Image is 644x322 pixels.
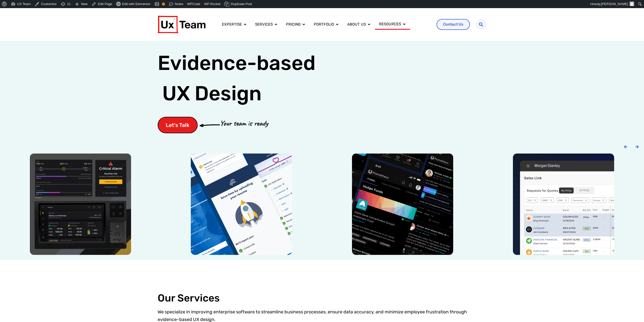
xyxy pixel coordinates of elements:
div: Carousel [5,154,639,255]
div: 4 / 6 [488,154,639,255]
h2: Our Services [158,292,487,304]
span: [PERSON_NAME] [601,2,628,6]
div: Previous slide [624,145,628,149]
span: Contact Us [443,23,463,26]
span: UX Design [162,81,262,106]
img: arrow-cta [200,124,220,127]
a: Let's Talk [158,117,198,133]
div: Menu Toggle [218,19,432,30]
div: OK [162,3,165,6]
div: Search [476,19,487,30]
a: Pricing [286,22,301,27]
span: Let's Talk [166,122,190,128]
nav: Menu [218,19,432,30]
img: UX Team Logo [158,16,205,33]
a: Resources [379,21,401,27]
a: Services [255,22,273,27]
a: Contact Us [437,19,470,30]
a: Expertise [222,22,242,27]
div: 3 / 6 [327,154,478,255]
p: Your team is ready [220,118,268,129]
iframe: Chat Widget [619,298,644,322]
img: Power conversion company hardware UI device ux design [30,154,131,255]
img: Prometheus alts social media mobile app design [352,154,453,255]
div: Next slide [635,145,639,149]
a: About us [347,22,366,27]
span: Edit with Elementor [122,2,151,6]
h1: Evidence-based [158,48,316,109]
img: Morgan Stanley trading floor application design [513,154,614,255]
div: 1 / 6 [5,154,156,255]
div: 2 / 6 [166,154,317,255]
img: SHC medical job application mobile app [191,154,292,255]
a: Portfolio [314,22,334,27]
